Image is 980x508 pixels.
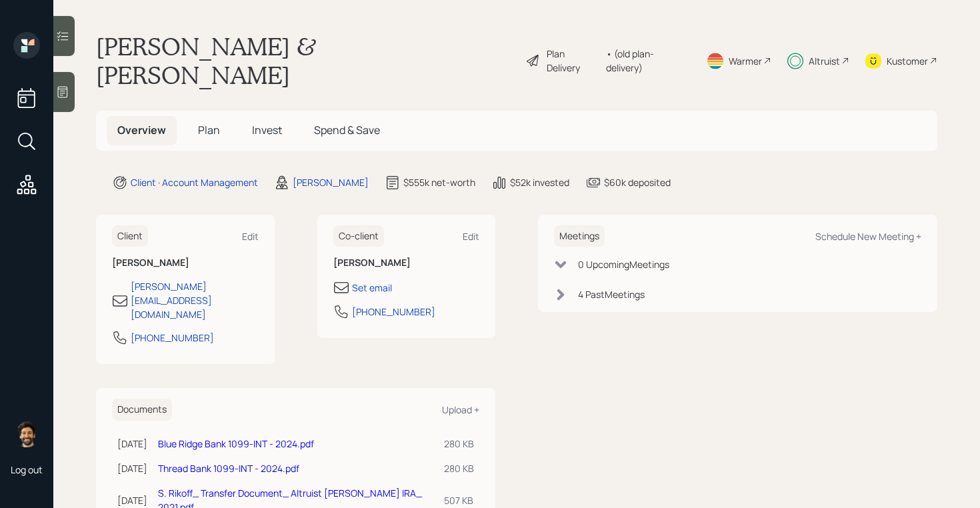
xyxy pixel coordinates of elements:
[158,462,299,475] a: Thread Bank 1099-INT - 2024.pdf
[604,175,671,189] div: $60k deposited
[809,54,840,68] div: Altruist
[131,175,258,189] div: Client · Account Management
[510,175,569,189] div: $52k invested
[442,403,479,416] div: Upload +
[242,230,259,243] div: Edit
[314,123,380,137] span: Spend & Save
[117,437,147,451] div: [DATE]
[352,305,435,319] div: [PHONE_NUMBER]
[117,461,147,475] div: [DATE]
[131,279,259,321] div: [PERSON_NAME][EMAIL_ADDRESS][DOMAIN_NAME]
[444,493,474,507] div: 507 KB
[887,54,928,68] div: Kustomer
[131,331,214,345] div: [PHONE_NUMBER]
[463,230,479,243] div: Edit
[198,123,220,137] span: Plan
[112,399,172,421] h6: Documents
[112,225,148,247] h6: Client
[333,225,384,247] h6: Co-client
[606,47,690,75] div: • (old plan-delivery)
[554,225,605,247] h6: Meetings
[547,47,599,75] div: Plan Delivery
[333,257,480,269] h6: [PERSON_NAME]
[117,123,166,137] span: Overview
[13,421,40,447] img: eric-schwartz-headshot.png
[117,493,147,507] div: [DATE]
[112,257,259,269] h6: [PERSON_NAME]
[444,437,474,451] div: 280 KB
[293,175,369,189] div: [PERSON_NAME]
[252,123,282,137] span: Invest
[815,230,921,243] div: Schedule New Meeting +
[96,32,515,89] h1: [PERSON_NAME] & [PERSON_NAME]
[729,54,762,68] div: Warmer
[578,287,645,301] div: 4 Past Meeting s
[352,281,392,295] div: Set email
[444,461,474,475] div: 280 KB
[578,257,669,271] div: 0 Upcoming Meeting s
[403,175,475,189] div: $555k net-worth
[158,437,314,450] a: Blue Ridge Bank 1099-INT - 2024.pdf
[11,463,43,476] div: Log out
